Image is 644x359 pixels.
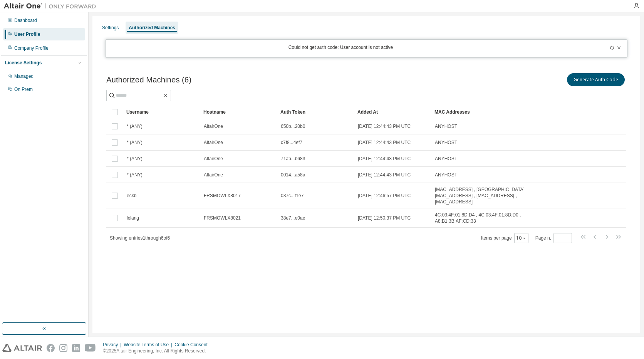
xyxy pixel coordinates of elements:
[129,25,175,31] div: Authorized Machines
[516,235,527,241] button: 10
[204,139,223,146] span: AltairOne
[358,193,411,199] span: [DATE] 12:46:57 PM UTC
[281,215,305,221] span: 38e7...e0ae
[127,156,143,162] span: * (ANY)
[280,106,351,118] div: Auth Token
[14,45,49,51] div: Company Profile
[535,233,572,243] span: Page n.
[85,344,96,352] img: youtube.svg
[203,106,274,118] div: Hostname
[435,212,545,224] span: 4C:03:4F:01:8D:D4 , 4C:03:4F:01:8D:D0 , A8:B1:3B:AF:CD:33
[110,44,571,53] div: Could not get auth code: User account is not active
[5,60,42,66] div: License Settings
[174,342,212,348] div: Cookie Consent
[435,172,457,178] span: ANYHOST
[127,215,139,221] span: lelang
[281,193,304,199] span: 037c...f1e7
[434,106,545,118] div: MAC Addresses
[124,342,174,348] div: Website Terms of Use
[204,123,223,129] span: AltairOne
[204,193,241,199] span: FRSMOWLX8017
[204,172,223,178] span: AltairOne
[357,106,428,118] div: Added At
[14,73,34,79] div: Managed
[14,17,37,23] div: Dashboard
[59,344,67,352] img: instagram.svg
[281,139,302,146] span: c7f8...4ef7
[103,342,124,348] div: Privacy
[358,215,411,221] span: [DATE] 12:50:37 PM UTC
[435,156,457,162] span: ANYHOST
[14,86,33,92] div: On Prem
[281,172,305,178] span: 0014...a58a
[358,123,411,129] span: [DATE] 12:44:43 PM UTC
[435,123,457,129] span: ANYHOST
[72,344,80,352] img: linkedin.svg
[281,156,305,162] span: 71ab...b683
[102,25,119,31] div: Settings
[204,156,223,162] span: AltairOne
[106,75,191,84] span: Authorized Machines (6)
[14,31,40,37] div: User Profile
[2,344,42,352] img: altair_logo.svg
[358,139,411,146] span: [DATE] 12:44:43 PM UTC
[281,123,305,129] span: 650b...20b0
[103,348,212,354] p: © 2025 Altair Engineering, Inc. All Rights Reserved.
[567,73,625,86] button: Generate Auth Code
[358,156,411,162] span: [DATE] 12:44:43 PM UTC
[127,172,143,178] span: * (ANY)
[4,2,100,10] img: Altair One
[358,172,411,178] span: [DATE] 12:44:43 PM UTC
[47,344,55,352] img: facebook.svg
[435,186,545,205] span: [MAC_ADDRESS] , [GEOGRAPHIC_DATA][MAC_ADDRESS] , [MAC_ADDRESS] , [MAC_ADDRESS]
[110,235,170,241] span: Showing entries 1 through 6 of 6
[126,106,197,118] div: Username
[127,139,143,146] span: * (ANY)
[204,215,241,221] span: FRSMOWLX8021
[435,139,457,146] span: ANYHOST
[127,123,143,129] span: * (ANY)
[127,193,136,199] span: eckb
[481,233,528,243] span: Items per page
